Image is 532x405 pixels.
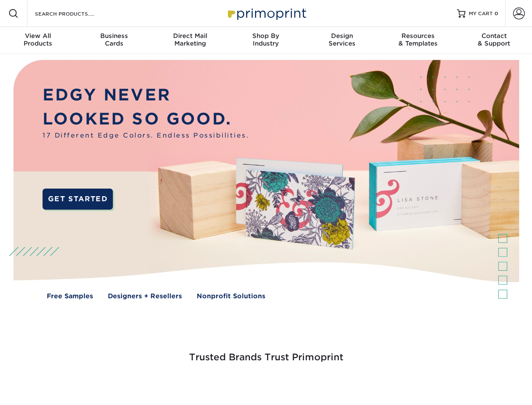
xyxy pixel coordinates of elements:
a: DesignServices [304,27,380,54]
img: Amazon [375,385,375,385]
input: SEARCH PRODUCTS..... [34,8,116,19]
span: Direct Mail [152,32,228,40]
a: Designers + Resellers [108,292,182,301]
a: Direct MailMarketing [152,27,228,54]
span: Business [76,32,152,40]
a: GET STARTED [43,189,113,210]
a: Shop ByIndustry [228,27,304,54]
span: Contact [456,32,532,40]
div: Services [304,32,380,47]
span: Shop By [228,32,304,40]
a: Free Samples [47,292,93,301]
span: 17 Different Edge Colors. Endless Possibilities. [43,131,249,140]
a: BusinessCards [76,27,152,54]
div: & Support [456,32,532,47]
img: Google [215,385,215,385]
p: EDGY NEVER [43,83,249,107]
div: Cards [76,32,152,47]
a: Contact& Support [456,27,532,54]
span: Resources [380,32,456,40]
img: Goodwill [455,385,455,385]
p: LOOKED SO GOOD. [43,107,249,131]
div: & Templates [380,32,456,47]
span: 0 [495,11,498,16]
div: Industry [228,32,304,47]
img: Freeform [126,385,127,385]
span: Design [304,32,380,40]
a: Resources& Templates [380,27,456,54]
h3: Trusted Brands Trust Primoprint [20,332,513,373]
img: Primoprint [224,4,308,22]
span: MY CART [469,10,493,17]
a: Nonprofit Solutions [197,292,265,301]
div: Marketing [152,32,228,47]
img: Smoothie King [61,385,61,385]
